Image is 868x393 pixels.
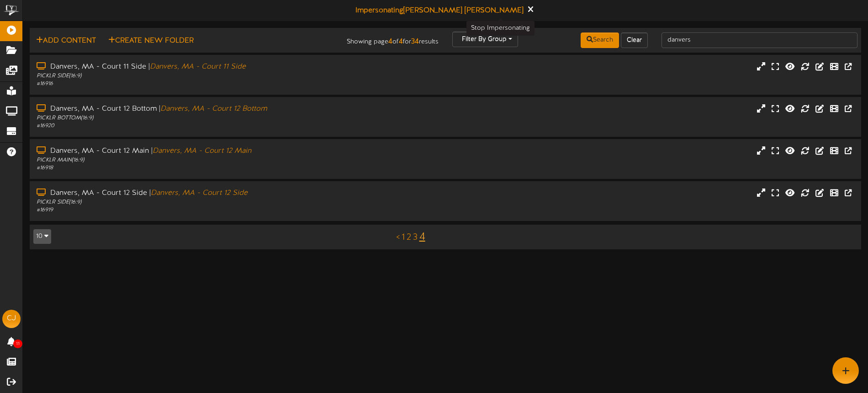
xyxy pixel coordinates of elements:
i: Danvers, MA - Court 12 Main [153,147,251,155]
div: Danvers, MA - Court 12 Bottom | [37,104,369,114]
div: # 16916 [37,80,369,88]
div: Showing page of for results [306,32,445,47]
button: 10 [33,229,51,244]
div: Danvers, MA - Court 12 Main | [37,146,369,156]
div: Danvers, MA - Court 12 Side | [37,188,369,199]
a: 4 [419,231,425,243]
div: # 16918 [37,164,369,172]
button: Clear [621,32,648,48]
button: Add Content [33,35,99,47]
span: 11 [13,339,22,348]
i: Danvers, MA - Court 11 Side [150,63,246,71]
div: Danvers, MA - Court 11 Side | [37,62,369,72]
div: PICKLR MAIN ( 16:9 ) [37,156,369,164]
button: Search [581,32,619,48]
a: 3 [413,232,418,242]
i: Danvers, MA - Court 12 Side [151,189,248,197]
button: Filter By Group [452,32,518,47]
i: Danvers, MA - Court 12 Bottom [160,105,267,113]
div: PICKLR BOTTOM ( 16:9 ) [37,114,369,122]
input: -- Search Playlists by Name -- [662,32,857,48]
strong: 4 [388,38,392,46]
div: PICKLR SIDE ( 16:9 ) [37,199,369,206]
strong: 34 [411,38,419,46]
div: CJ [2,310,21,328]
div: PICKLR SIDE ( 16:9 ) [37,72,369,80]
div: # 16919 [37,206,369,214]
a: 2 [407,232,411,242]
a: 1 [402,232,405,242]
div: # 16920 [37,122,369,130]
a: < [396,232,400,242]
button: Create New Folder [106,35,196,47]
strong: 4 [399,38,403,46]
